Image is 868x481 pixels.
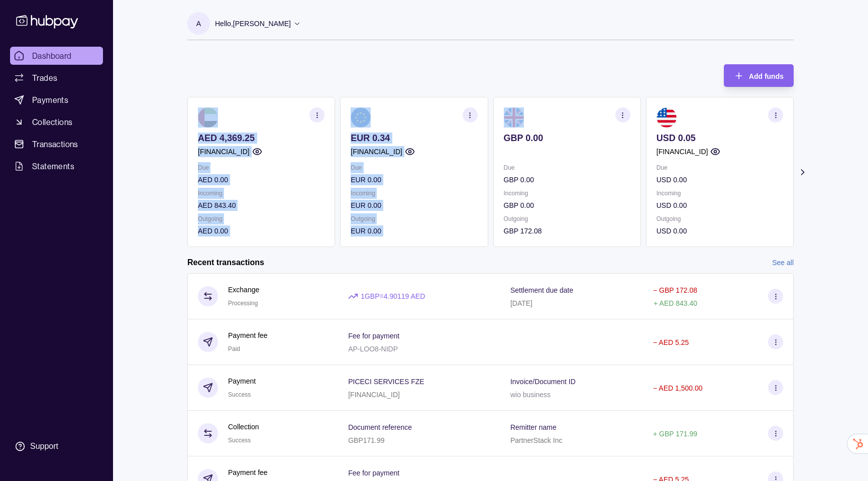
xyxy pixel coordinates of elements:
[361,291,425,302] p: 1 GBP = 4.90119 AED
[32,94,68,106] span: Payments
[657,213,783,224] p: Outgoing
[749,72,784,80] span: Add funds
[351,162,477,173] p: Due
[32,50,72,62] span: Dashboard
[228,391,251,398] span: Success
[187,257,264,268] h2: Recent transactions
[10,47,103,65] a: Dashboard
[504,107,524,128] img: gb
[653,286,697,294] p: − GBP 172.08
[198,146,250,157] p: [FINANCIAL_ID]
[510,423,557,431] p: Remitter name
[351,133,477,144] p: EUR 0.34
[228,300,258,307] span: Processing
[510,378,576,386] p: Invoice/Document ID
[198,225,324,236] p: AED 0.00
[657,133,783,144] p: USD 0.05
[32,116,72,128] span: Collections
[228,284,259,295] p: Exchange
[10,135,103,153] a: Transactions
[198,200,324,211] p: AED 843.40
[351,188,477,199] p: Incoming
[32,160,74,172] span: Statements
[504,200,630,211] p: GBP 0.00
[504,213,630,224] p: Outgoing
[10,69,103,87] a: Trades
[510,391,551,399] p: wio business
[30,441,58,452] div: Support
[657,225,783,236] p: USD 0.00
[657,146,708,157] p: [FINANCIAL_ID]
[657,107,677,128] img: us
[198,174,324,185] p: AED 0.00
[351,107,371,128] img: eu
[10,436,103,457] a: Support
[510,286,573,294] p: Settlement due date
[10,91,103,109] a: Payments
[228,330,268,341] p: Payment fee
[351,174,477,185] p: EUR 0.00
[653,384,702,392] p: − AED 1,500.00
[228,437,251,444] span: Success
[657,162,783,173] p: Due
[198,107,218,128] img: ae
[228,345,240,352] span: Paid
[198,162,324,173] p: Due
[504,188,630,199] p: Incoming
[654,299,697,307] p: + AED 843.40
[351,213,477,224] p: Outgoing
[348,391,400,399] p: [FINANCIAL_ID]
[772,257,794,268] a: See all
[228,376,256,387] p: Payment
[348,423,412,431] p: Document reference
[504,162,630,173] p: Due
[724,64,794,87] button: Add funds
[348,436,384,444] p: GBP171.99
[348,378,424,386] p: PICECI SERVICES FZE
[510,299,532,307] p: [DATE]
[657,188,783,199] p: Incoming
[504,174,630,185] p: GBP 0.00
[10,157,103,175] a: Statements
[198,188,324,199] p: Incoming
[351,225,477,236] p: EUR 0.00
[348,345,398,353] p: AP-LOO8-NIDP
[348,332,399,340] p: Fee for payment
[504,133,630,144] p: GBP 0.00
[215,18,291,29] p: Hello, [PERSON_NAME]
[510,436,563,444] p: PartnerStack Inc
[653,338,689,346] p: − AED 5.25
[228,421,259,432] p: Collection
[351,200,477,211] p: EUR 0.00
[351,146,402,157] p: [FINANCIAL_ID]
[196,18,201,29] p: A
[198,213,324,224] p: Outgoing
[228,467,268,478] p: Payment fee
[657,200,783,211] p: USD 0.00
[348,469,399,477] p: Fee for payment
[10,113,103,131] a: Collections
[32,138,78,150] span: Transactions
[198,133,324,144] p: AED 4,369.25
[657,174,783,185] p: USD 0.00
[32,72,57,84] span: Trades
[504,225,630,236] p: GBP 172.08
[653,430,697,438] p: + GBP 171.99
